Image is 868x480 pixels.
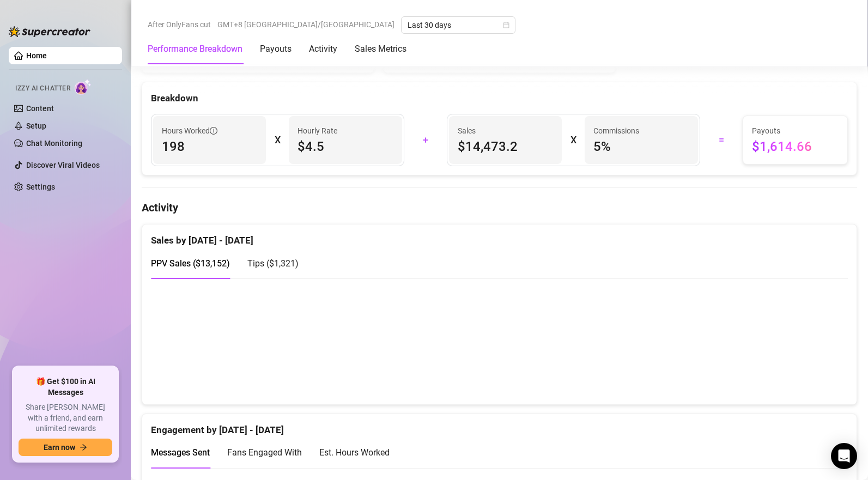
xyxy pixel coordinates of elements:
div: X [570,131,576,149]
div: + [411,131,440,149]
span: calendar [503,22,509,28]
span: Earn now [44,443,75,452]
div: Est. Hours Worked [319,446,390,459]
span: After OnlyFans cut [148,16,211,33]
span: Tips ( $1,321 ) [247,258,299,269]
span: Hours Worked [162,125,217,137]
span: $1,614.66 [752,138,839,155]
button: Earn nowarrow-right [19,439,112,456]
a: Setup [26,121,46,130]
span: PPV Sales ( $13,152 ) [151,258,230,269]
a: Home [26,51,47,60]
div: Sales Metrics [355,42,406,56]
img: logo-BBDzfeDw.svg [9,26,90,37]
div: Sales by [DATE] - [DATE] [151,224,848,248]
span: Messages Sent [151,447,210,458]
span: Last 30 days [408,17,509,33]
a: Content [26,104,54,113]
div: X [275,131,280,149]
article: Hourly Rate [298,125,337,137]
div: Activity [309,42,337,56]
div: Payouts [260,42,292,56]
div: Engagement by [DATE] - [DATE] [151,414,848,438]
article: Commissions [593,125,639,137]
span: 5 % [593,138,689,155]
span: Payouts [752,125,839,137]
div: Open Intercom Messenger [831,443,857,469]
span: 198 [162,138,257,155]
div: Performance Breakdown [148,42,242,56]
span: Sales [458,125,553,137]
span: $14,473.2 [458,138,553,155]
a: Settings [26,183,55,191]
div: Breakdown [151,91,848,106]
span: GMT+8 [GEOGRAPHIC_DATA]/[GEOGRAPHIC_DATA] [217,16,394,33]
div: = [707,131,736,149]
span: $4.5 [298,138,393,155]
h4: Activity [142,200,857,215]
span: Izzy AI Chatter [15,83,70,94]
span: info-circle [210,127,217,135]
span: 🎁 Get $100 in AI Messages [19,376,112,398]
a: Chat Monitoring [26,139,82,148]
span: arrow-right [80,443,87,451]
span: Fans Engaged With [227,447,302,458]
span: Share [PERSON_NAME] with a friend, and earn unlimited rewards [19,402,112,434]
img: AI Chatter [75,79,92,95]
a: Discover Viral Videos [26,161,100,169]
